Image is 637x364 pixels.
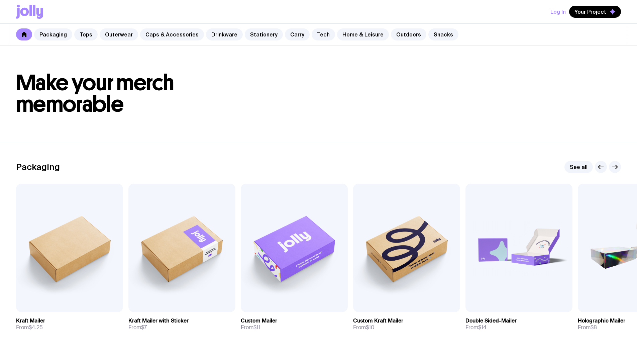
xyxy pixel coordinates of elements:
[16,70,174,117] span: Make your merch memorable
[337,28,389,40] a: Home & Leisure
[353,317,403,324] h3: Custom Kraft Mailer
[465,317,517,324] h3: Double Sided-Mailer
[16,317,45,324] h3: Kraft Mailer
[478,324,487,331] span: $14
[16,162,60,172] h2: Packaging
[353,312,460,336] a: Custom Kraft MailerFrom$10
[285,28,310,40] a: Carry
[241,324,260,331] span: From
[16,324,43,331] span: From
[206,28,243,40] a: Drinkware
[16,312,123,336] a: Kraft MailerFrom$4.25
[574,8,606,15] span: Your Project
[29,324,43,331] span: $4.25
[569,6,621,18] button: Your Project
[100,28,138,40] a: Outerwear
[241,312,348,336] a: Custom MailerFrom$11
[245,28,283,40] a: Stationery
[578,324,597,331] span: From
[564,161,593,173] a: See all
[128,312,235,336] a: Kraft Mailer with StickerFrom$7
[312,28,335,40] a: Tech
[74,28,98,40] a: Tops
[428,28,458,40] a: Snacks
[366,324,375,331] span: $10
[465,312,572,336] a: Double Sided-MailerFrom$14
[550,6,566,18] button: Log In
[253,324,260,331] span: $11
[34,28,72,40] a: Packaging
[140,28,204,40] a: Caps & Accessories
[391,28,426,40] a: Outdoors
[141,324,147,331] span: $7
[241,317,277,324] h3: Custom Mailer
[128,317,189,324] h3: Kraft Mailer with Sticker
[353,324,375,331] span: From
[465,324,487,331] span: From
[591,324,597,331] span: $8
[578,317,625,324] h3: Holographic Mailer
[128,324,147,331] span: From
